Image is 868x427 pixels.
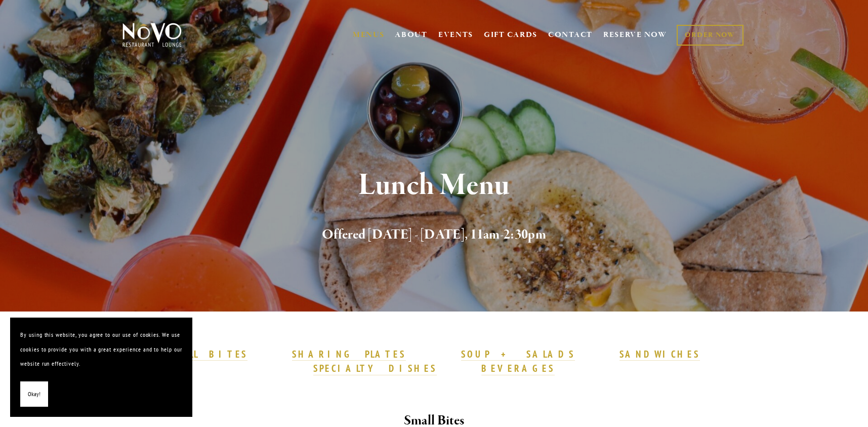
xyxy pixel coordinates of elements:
strong: SHARING PLATES [292,348,405,360]
strong: SOUP + SALADS [461,348,574,360]
a: BEVERAGES [481,362,555,375]
a: SMALL BITES [168,348,247,361]
strong: SANDWICHES [619,348,700,360]
a: EVENTS [438,30,473,40]
strong: SPECIALTY DISHES [313,362,437,374]
a: GIFT CARDS [484,25,538,45]
p: By using this website, you agree to our use of cookies. We use cookies to provide you with a grea... [20,328,182,371]
a: MENUS [353,30,385,40]
a: CONTACT [548,25,593,45]
img: Novo Restaurant &amp; Lounge [120,22,184,48]
strong: BEVERAGES [481,362,555,374]
a: SPECIALTY DISHES [313,362,437,375]
a: RESERVE NOW [603,25,667,45]
span: Okay! [28,387,40,402]
button: Okay! [20,381,48,407]
h1: Lunch Menu [139,169,729,202]
a: SOUP + SALADS [461,348,574,361]
h2: Offered [DATE] - [DATE], 11am-2:30pm [139,224,729,246]
a: SANDWICHES [619,348,700,361]
a: ORDER NOW [677,25,743,46]
section: Cookie banner [10,318,192,417]
strong: SMALL BITES [168,348,247,360]
a: SHARING PLATES [292,348,405,361]
a: ABOUT [395,30,428,40]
